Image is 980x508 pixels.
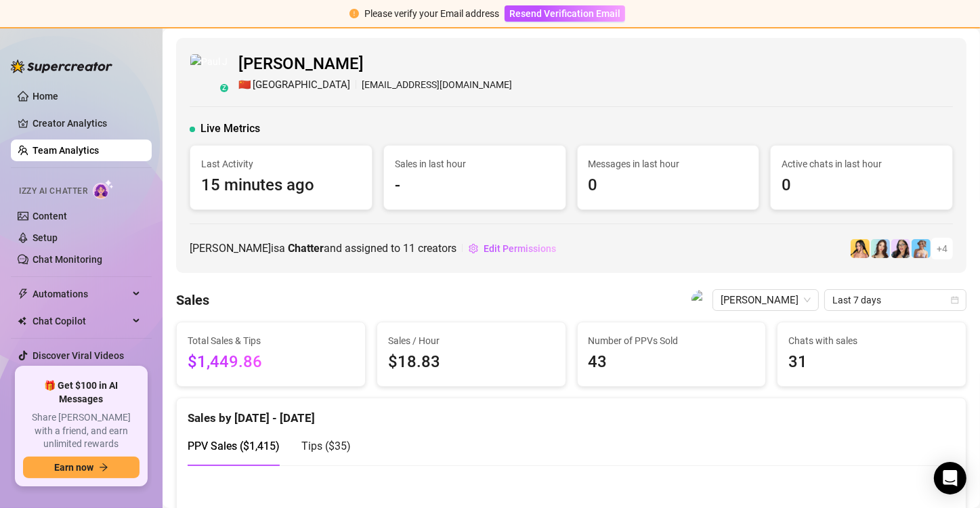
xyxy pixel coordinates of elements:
[190,54,227,91] img: Paul James Soriano
[253,77,350,93] span: [GEOGRAPHIC_DATA]
[188,333,354,348] span: Total Sales & Tips
[201,156,361,171] span: Last Activity
[33,283,129,305] span: Automations
[388,350,555,375] span: $18.83
[33,145,99,156] a: Team Analytics
[469,244,478,253] span: setting
[509,8,620,19] span: Resend Verification Email
[364,6,499,21] div: Please verify your Email address
[721,290,811,310] span: Paul James Soriano
[33,91,58,102] a: Home
[33,310,129,332] span: Chat Copilot
[395,173,555,198] span: -
[188,350,354,375] span: $1,449.86
[934,462,966,494] div: Open Intercom Messenger
[220,84,228,92] div: z
[505,5,625,22] button: Resend Verification Email
[33,254,102,265] a: Chat Monitoring
[871,239,890,258] img: Amelia
[99,463,108,472] span: arrow-right
[23,411,140,451] span: Share [PERSON_NAME] with a friend, and earn unlimited rewards
[782,156,941,171] span: Active chats in last hour
[200,121,260,137] span: Live Metrics
[301,440,351,452] span: Tips ( $35 )
[288,242,324,255] b: Chatter
[349,9,359,18] span: exclamation-circle
[395,156,555,171] span: Sales in last hour
[691,290,712,310] img: Paul James Soriano
[788,333,955,348] span: Chats with sales
[33,112,141,134] a: Creator Analytics
[33,211,67,221] a: Content
[238,77,512,93] div: [EMAIL_ADDRESS][DOMAIN_NAME]
[11,60,112,73] img: logo-BBDzfeDw.svg
[468,238,557,259] button: Edit Permissions
[891,239,910,258] img: Sami
[23,379,140,406] span: 🎁 Get $100 in AI Messages
[589,173,748,198] span: 0
[912,239,931,258] img: Vanessa
[388,333,555,348] span: Sales / Hour
[403,242,415,255] span: 11
[201,173,361,198] span: 15 minutes ago
[188,398,955,427] div: Sales by [DATE] - [DATE]
[33,350,124,361] a: Discover Viral Videos
[851,239,870,258] img: Jocelyn
[18,289,28,299] span: thunderbolt
[238,51,512,77] span: [PERSON_NAME]
[176,291,209,310] h4: Sales
[484,243,556,254] span: Edit Permissions
[937,241,947,256] span: + 4
[589,350,755,375] span: 43
[238,77,251,93] span: 🇨🇳
[788,350,955,375] span: 31
[832,290,958,310] span: Last 7 days
[19,185,87,198] span: Izzy AI Chatter
[190,240,456,257] span: [PERSON_NAME] is a and assigned to creators
[93,179,114,199] img: AI Chatter
[33,232,58,243] a: Setup
[951,296,959,304] span: calendar
[589,156,748,171] span: Messages in last hour
[54,462,93,473] span: Earn now
[18,316,26,326] img: Chat Copilot
[188,440,280,452] span: PPV Sales ( $1,415 )
[589,333,755,348] span: Number of PPVs Sold
[23,457,140,478] button: Earn nowarrow-right
[782,173,941,198] span: 0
